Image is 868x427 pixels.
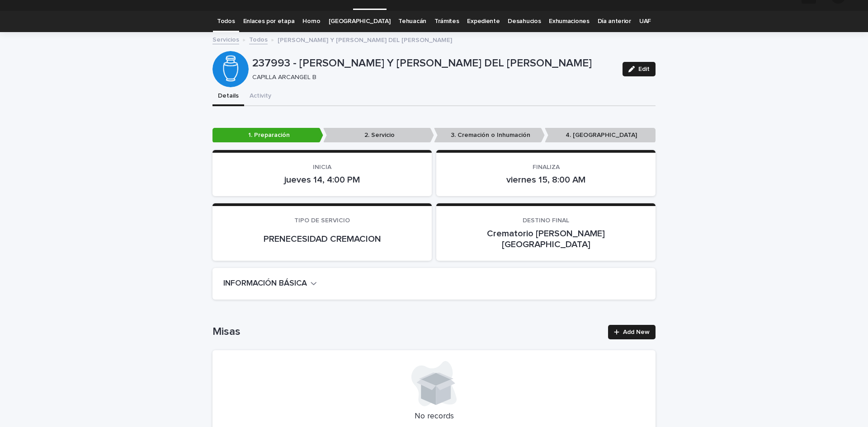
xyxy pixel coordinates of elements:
[638,66,650,72] span: Edit
[244,87,277,106] button: Activity
[243,11,295,32] a: Enlaces por etapa
[252,74,612,81] p: CAPILLA ARCANGEL B
[329,11,391,32] a: [GEOGRAPHIC_DATA]
[608,325,656,339] a: Add New
[249,34,268,44] a: Todos
[323,128,434,143] p: 2. Servicio
[545,128,656,143] p: 4. [GEOGRAPHIC_DATA]
[223,234,421,244] p: PRENECESIDAD CREMACION
[447,228,645,250] p: Crematorio [PERSON_NAME][GEOGRAPHIC_DATA]
[217,11,235,32] a: Todos
[278,34,452,44] p: [PERSON_NAME] Y [PERSON_NAME] DEL [PERSON_NAME]
[212,34,239,44] a: Servicios
[467,11,500,32] a: Expediente
[623,62,656,76] button: Edit
[294,217,350,224] span: TIPO DE SERVICIO
[252,57,615,70] p: 237993 - [PERSON_NAME] Y [PERSON_NAME] DEL [PERSON_NAME]
[639,11,651,32] a: UAF
[549,11,589,32] a: Exhumaciones
[223,279,317,289] button: INFORMACIÓN BÁSICA
[523,217,569,224] span: DESTINO FINAL
[398,11,426,32] a: Tehuacán
[508,11,541,32] a: Desahucios
[223,279,307,289] h2: INFORMACIÓN BÁSICA
[598,11,631,32] a: Día anterior
[223,412,645,422] p: No records
[212,128,323,143] p: 1. Preparación
[434,128,545,143] p: 3. Cremación o Inhumación
[313,164,331,170] span: INICIA
[434,11,459,32] a: Trámites
[212,87,244,106] button: Details
[212,325,603,338] h1: Misas
[533,164,560,170] span: FINALIZA
[623,329,650,335] span: Add New
[302,11,320,32] a: Horno
[223,174,421,185] p: jueves 14, 4:00 PM
[447,174,645,185] p: viernes 15, 8:00 AM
